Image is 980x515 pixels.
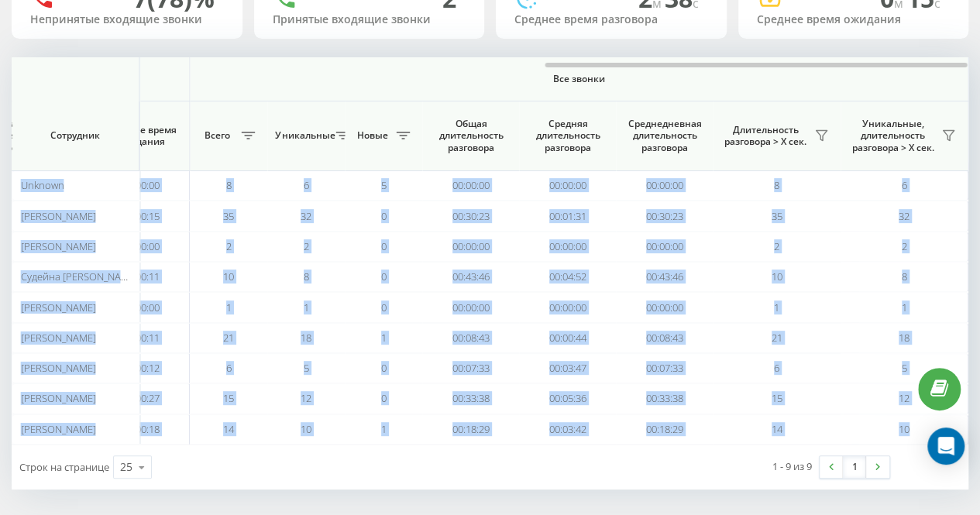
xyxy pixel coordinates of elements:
[304,270,309,283] span: 8
[93,292,190,322] td: 00:00:00
[223,331,234,345] span: 21
[120,459,132,475] div: 25
[772,422,782,436] span: 14
[93,232,190,262] td: 00:00:00
[628,118,701,154] span: Среднедневная длительность разговора
[381,209,387,223] span: 0
[616,201,713,231] td: 00:30:23
[902,361,907,375] span: 5
[902,270,907,283] span: 8
[273,13,466,26] div: Принятые входящие звонки
[275,129,331,142] span: Уникальные
[236,73,922,85] span: Все звонки
[20,331,95,345] span: [PERSON_NAME]
[25,129,126,142] span: Сотрудник
[381,331,387,345] span: 1
[20,300,95,314] span: [PERSON_NAME]
[720,124,810,148] span: Длительность разговора > Х сек.
[93,383,190,414] td: 00:00:27
[93,353,190,383] td: 00:00:12
[223,209,234,223] span: 35
[381,270,387,283] span: 0
[899,209,910,223] span: 32
[899,422,910,436] span: 10
[843,456,866,478] a: 1
[422,414,519,445] td: 00:18:29
[519,232,616,262] td: 00:00:00
[301,209,311,223] span: 32
[20,422,95,436] span: [PERSON_NAME]
[304,361,309,375] span: 5
[519,262,616,292] td: 00:04:52
[381,300,387,314] span: 0
[422,232,519,262] td: 00:00:00
[20,209,95,223] span: [PERSON_NAME]
[198,129,236,142] span: Всего
[304,239,309,253] span: 2
[899,391,910,405] span: 12
[223,422,234,436] span: 14
[616,170,713,201] td: 00:00:00
[927,427,965,465] div: Open Intercom Messenger
[381,361,387,375] span: 0
[519,323,616,353] td: 00:00:44
[19,460,109,474] span: Строк на странице
[352,129,391,142] span: Новые
[616,383,713,414] td: 00:33:38
[772,391,782,405] span: 15
[381,422,387,436] span: 1
[20,178,64,192] span: Unknown
[381,239,387,253] span: 0
[514,13,708,26] div: Среднее время разговора
[519,383,616,414] td: 00:05:36
[902,239,907,253] span: 2
[772,331,782,345] span: 21
[20,270,137,283] span: Судейна [PERSON_NAME]
[422,170,519,201] td: 00:00:00
[902,178,907,192] span: 6
[304,178,309,192] span: 6
[226,361,232,375] span: 6
[20,391,95,405] span: [PERSON_NAME]
[519,201,616,231] td: 00:01:31
[519,414,616,445] td: 00:03:42
[93,262,190,292] td: 00:00:11
[226,239,232,253] span: 2
[848,118,937,154] span: Уникальные, длительность разговора > Х сек.
[422,262,519,292] td: 00:43:46
[223,270,234,283] span: 10
[422,201,519,231] td: 00:30:23
[434,118,507,154] span: Общая длительность разговора
[757,13,951,26] div: Среднее время ожидания
[774,178,779,192] span: 8
[422,353,519,383] td: 00:07:33
[93,323,190,353] td: 00:00:11
[422,383,519,414] td: 00:33:38
[93,201,190,231] td: 00:00:15
[20,361,95,375] span: [PERSON_NAME]
[301,391,311,405] span: 12
[105,124,177,148] span: Среднее время ожидания
[301,331,311,345] span: 18
[304,300,309,314] span: 1
[774,300,779,314] span: 1
[381,178,387,192] span: 5
[774,361,779,375] span: 6
[902,300,907,314] span: 1
[616,232,713,262] td: 00:00:00
[381,391,387,405] span: 0
[226,178,232,192] span: 8
[616,353,713,383] td: 00:07:33
[20,239,95,253] span: [PERSON_NAME]
[899,331,910,345] span: 18
[616,292,713,322] td: 00:00:00
[93,414,190,445] td: 00:00:18
[774,239,779,253] span: 2
[531,118,604,154] span: Средняя длительность разговора
[226,300,232,314] span: 1
[30,13,224,26] div: Непринятые входящие звонки
[772,458,812,474] div: 1 - 9 из 9
[301,422,311,436] span: 10
[519,292,616,322] td: 00:00:00
[772,209,782,223] span: 35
